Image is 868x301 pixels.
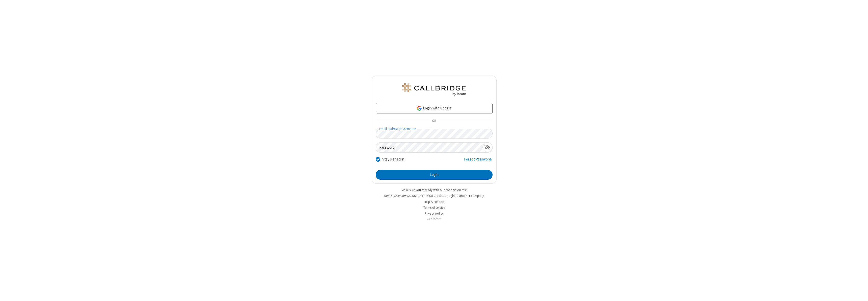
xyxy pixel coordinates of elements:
a: Login with Google [376,103,493,113]
li: Not QA Selenium DO NOT DELETE OR CHANGE? [372,193,497,198]
li: v2.6.352.13 [372,217,497,222]
a: Terms of service [423,205,445,210]
img: google-icon.png [417,106,422,111]
iframe: Chat [855,288,864,297]
a: Help & support [424,200,444,204]
a: Privacy policy [425,211,444,216]
button: Login [376,170,493,180]
button: Login to another company [447,193,484,198]
a: Make sure you're ready with our connection test [401,188,467,192]
img: QA Selenium DO NOT DELETE OR CHANGE [401,83,467,96]
a: Forgot Password? [464,156,493,166]
span: OR [430,118,438,125]
label: Stay signed in [382,156,404,162]
div: Show password [482,143,492,152]
input: Email address or username [376,129,493,138]
input: Password [376,143,482,152]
